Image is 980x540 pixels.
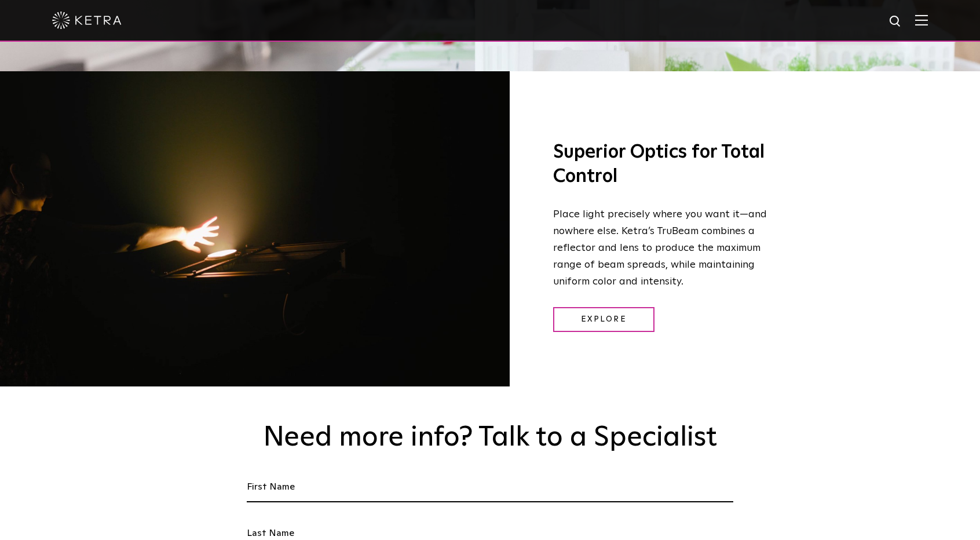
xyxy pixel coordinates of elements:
[553,206,770,290] p: Place light precisely where you want it—and nowhere else. Ketra’s TruBeam combines a reflector an...
[52,12,122,29] img: ketra-logo-2019-white
[247,472,733,502] input: First Name
[888,14,903,29] img: search icon
[244,421,736,455] h2: Need more info? Talk to a Specialist
[553,307,654,332] a: Explore
[915,14,928,25] img: Hamburger%20Nav.svg
[553,141,770,189] h3: Superior Optics for Total Control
